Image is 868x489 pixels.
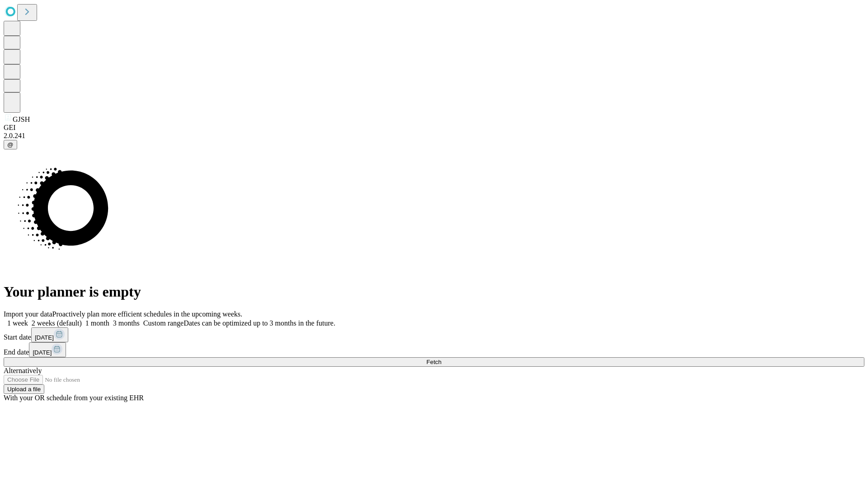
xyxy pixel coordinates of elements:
button: Fetch [4,357,864,367]
span: Custom range [143,319,184,327]
button: [DATE] [29,342,66,357]
span: Proactively plan more efficient schedules in the upcoming weeks. [52,310,242,318]
span: 3 months [113,319,140,327]
span: 2 weeks (default) [32,319,82,327]
div: GEI [4,124,864,132]
div: Start date [4,327,864,342]
span: Dates can be optimized up to 3 months in the future. [184,319,335,327]
span: Import your data [4,310,52,318]
span: [DATE] [33,349,52,356]
span: GJSH [13,115,30,123]
span: @ [7,141,14,148]
button: Upload a file [4,384,44,394]
span: [DATE] [35,334,54,341]
button: @ [4,140,17,149]
span: 1 week [7,319,28,327]
span: 1 month [85,319,109,327]
span: Fetch [426,359,441,365]
div: End date [4,342,864,357]
button: [DATE] [31,327,68,342]
span: Alternatively [4,367,42,374]
span: With your OR schedule from your existing EHR [4,394,144,402]
div: 2.0.241 [4,132,864,140]
h1: Your planner is empty [4,283,864,300]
